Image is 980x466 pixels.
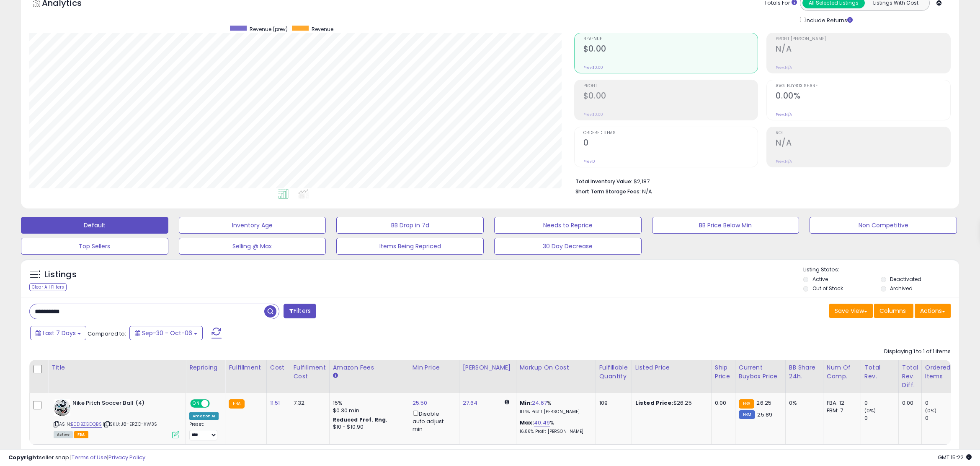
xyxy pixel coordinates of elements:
a: 40.49 [534,419,550,427]
div: FBM: 7 [827,407,854,414]
strong: Copyright [8,453,39,461]
div: Title [52,363,182,372]
a: 24.67 [532,399,547,407]
img: 41QVw7GwqaL._SL40_.jpg [54,399,70,416]
button: Filters [284,304,316,318]
div: 109 [599,399,625,407]
p: 16.86% Profit [PERSON_NAME] [520,429,589,435]
div: 0% [789,399,817,407]
div: Min Price [413,363,456,372]
small: Prev: N/A [776,65,792,70]
span: Profit [583,84,758,89]
button: Inventory Age [179,217,326,234]
small: FBA [229,399,244,409]
h2: $0.00 [583,91,758,102]
span: Avg. Buybox Share [776,84,950,89]
div: 0.00 [902,399,915,407]
div: Amazon Fees [333,363,405,372]
div: BB Share 24h. [789,363,820,381]
div: 0 [925,399,959,407]
small: FBA [739,399,754,409]
span: OFF [209,400,222,407]
b: Min: [520,399,532,407]
button: Top Sellers [21,238,168,255]
div: Displaying 1 to 1 of 1 items [884,348,951,356]
div: $26.25 [635,399,705,407]
div: 0.00 [715,399,729,407]
button: Last 7 Days [30,326,86,340]
div: Total Rev. Diff. [902,363,918,390]
h2: N/A [776,44,950,55]
h2: 0 [583,138,758,149]
span: Columns [879,307,906,315]
h5: Listings [44,269,77,281]
div: 15% [333,399,402,407]
div: 0 [864,414,898,422]
a: B0DBZGDQBS [71,421,102,428]
span: All listings currently available for purchase on Amazon [54,431,73,438]
p: Listing States: [803,266,959,274]
h2: N/A [776,138,950,149]
div: 7.32 [294,399,323,407]
small: Prev: $0.00 [583,112,603,117]
b: Reduced Prof. Rng. [333,416,388,423]
h2: 0.00% [776,91,950,102]
b: Nike Pitch Soccer Ball (4) [72,399,174,409]
span: FBA [74,431,88,438]
div: Disable auto adjust min [413,409,453,433]
div: ASIN: [54,399,179,437]
span: Revenue [583,37,758,42]
span: Compared to: [88,330,126,338]
div: Repricing [189,363,222,372]
span: 25.89 [757,411,772,419]
button: Default [21,217,168,234]
span: Revenue (prev) [250,26,288,33]
small: Prev: $0.00 [583,65,603,70]
small: Prev: 0 [583,159,595,164]
span: Sep-30 - Oct-06 [142,329,192,337]
span: Last 7 Days [43,329,76,337]
li: $2,187 [575,176,944,186]
div: $0.30 min [333,407,402,414]
div: FBA: 12 [827,399,854,407]
div: Amazon AI [189,412,219,420]
div: 0 [925,414,959,422]
small: (0%) [925,407,937,414]
div: Fulfillment Cost [294,363,326,381]
span: ON [191,400,201,407]
div: Preset: [189,422,219,440]
div: % [520,419,589,435]
span: Profit [PERSON_NAME] [776,37,950,42]
button: Selling @ Max [179,238,326,255]
div: Total Rev. [864,363,895,381]
a: Privacy Policy [108,453,145,461]
span: N/A [642,187,652,195]
b: Short Term Storage Fees: [575,188,641,195]
div: Fulfillable Quantity [599,363,628,381]
a: 25.50 [413,399,428,407]
div: Cost [270,363,286,372]
small: Prev: N/A [776,159,792,164]
div: Ship Price [715,363,732,381]
span: Ordered Items [583,131,758,135]
div: Fulfillment [229,363,263,372]
div: Include Returns [794,15,863,24]
span: 2025-10-14 15:22 GMT [938,453,972,461]
button: Save View [829,304,873,318]
a: Terms of Use [72,453,107,461]
div: [PERSON_NAME] [463,363,513,372]
div: Ordered Items [925,363,956,381]
button: Needs to Reprice [494,217,642,234]
div: Markup on Cost [520,363,592,372]
a: 11.51 [270,399,280,407]
div: Current Buybox Price [739,363,782,381]
button: BB Drop in 7d [336,217,484,234]
div: $10 - $10.90 [333,424,402,431]
div: Num of Comp. [827,363,857,381]
p: 11.14% Profit [PERSON_NAME] [520,409,589,415]
a: 27.64 [463,399,478,407]
b: Max: [520,419,534,427]
div: Listed Price [635,363,708,372]
small: Amazon Fees. [333,372,338,380]
div: % [520,399,589,415]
